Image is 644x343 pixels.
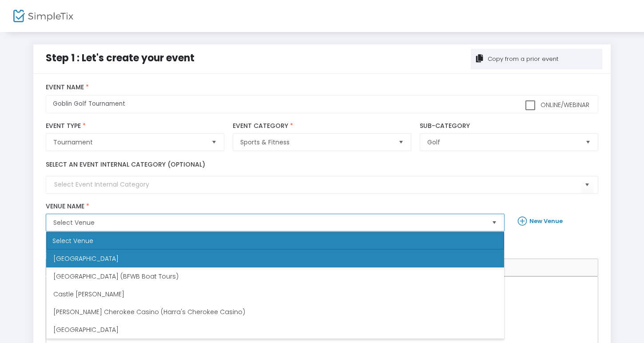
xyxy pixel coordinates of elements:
input: Select Event Internal Category [54,180,580,189]
b: New Venue [529,217,563,225]
label: Event Name [46,84,598,92]
span: Select Venue [53,218,485,227]
button: Select [208,134,220,151]
span: Online/Webinar [539,100,589,109]
button: Select [581,176,593,194]
label: Event Type [46,122,224,130]
span: Tournament [53,138,204,147]
div: Select Venue [46,232,504,250]
span: [PERSON_NAME] Cherokee Casino (Harra's Cherokee Casino) [53,307,245,316]
label: About your event [42,240,603,259]
label: Event Category [233,122,411,130]
button: Select [488,214,501,231]
span: Castle [PERSON_NAME] [53,290,124,299]
span: Golf [427,138,578,147]
label: Select an event internal category (optional) [46,160,205,169]
button: Select [582,134,594,151]
span: [GEOGRAPHIC_DATA] [53,254,119,263]
span: Sports & Fitness [240,138,391,147]
input: What would you like to call your Event? [46,95,598,113]
span: [GEOGRAPHIC_DATA] (BFWB Boat Tours) [53,272,179,281]
span: Step 1 : Let's create your event [46,51,195,65]
label: Sub-Category [420,122,598,130]
label: Venue Name [46,203,505,211]
span: [GEOGRAPHIC_DATA] [53,325,119,334]
div: Copy from a prior event [486,55,558,64]
button: Select [395,134,407,151]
